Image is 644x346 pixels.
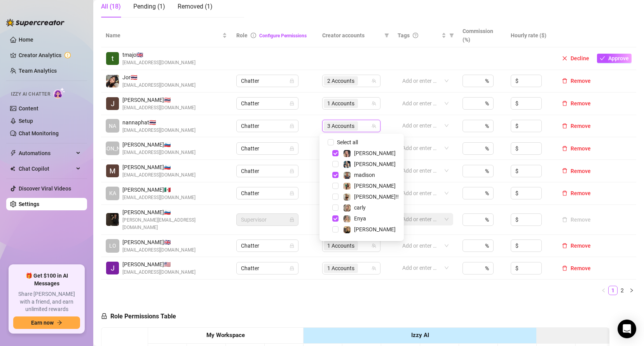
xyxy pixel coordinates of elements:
button: Remove [559,189,594,198]
span: delete [562,168,567,173]
span: Chatter [241,187,294,199]
span: filter [449,33,454,38]
span: Chatter [241,165,294,177]
span: [PERSON_NAME] [354,161,396,167]
button: left [599,286,608,295]
img: Jor [106,75,119,87]
span: Remove [571,78,591,84]
span: 1 Accounts [327,264,354,273]
span: 1 Accounts [327,241,354,250]
a: Configure Permissions [259,33,307,38]
img: fiona [344,183,351,190]
span: Remove [571,243,591,249]
span: lock [290,266,294,271]
button: Remove [559,241,594,250]
span: delete [562,101,567,106]
span: info-circle [251,33,256,38]
button: Remove [559,144,594,153]
span: team [372,266,376,271]
span: lock [290,79,294,83]
span: team [372,79,376,83]
span: [EMAIL_ADDRESS][DOMAIN_NAME] [122,171,195,179]
span: Tags [398,31,410,40]
img: carly [344,204,351,211]
span: 1 Accounts [324,241,358,250]
span: [PERSON_NAME] 🇸🇮 [122,208,227,217]
button: Remove [559,99,594,108]
span: 2 Accounts [327,77,354,85]
strong: My Workspace [206,332,245,339]
img: chloe!! [344,194,351,201]
span: [EMAIL_ADDRESS][DOMAIN_NAME] [122,59,195,66]
span: nannaphat 🇹🇭 [122,118,195,127]
img: logo-BBDzfeDw.svg [6,19,65,26]
div: Open Intercom Messenger [618,320,636,338]
span: thunderbolt [10,150,16,156]
img: Jacob Urbanek [106,262,119,274]
span: [EMAIL_ADDRESS][DOMAIN_NAME] [122,149,195,156]
span: [EMAIL_ADDRESS][DOMAIN_NAME] [122,127,195,134]
div: Removed (1) [178,2,213,11]
span: delete [562,266,567,271]
span: Select tree node [332,183,339,189]
span: NA [109,122,116,130]
button: Remove [559,166,594,176]
span: filter [383,30,391,41]
span: 🎁 Get $100 in AI Messages [13,272,80,287]
span: tmajo 🇬🇧 [122,51,195,59]
button: Remove [559,121,594,131]
span: Select tree node [332,161,339,167]
a: Discover Viral Videos [19,185,71,192]
span: Remove [571,145,591,152]
span: lock [290,124,294,128]
span: Select tree node [332,215,339,222]
span: Decline [571,55,589,61]
a: Content [19,105,38,112]
img: Maša Kapl [106,164,119,177]
span: [PERSON_NAME] 🇬🇧 [122,238,195,246]
span: lock [290,146,294,151]
span: Share [PERSON_NAME] with a friend, and earn unlimited rewards [13,290,80,313]
div: Pending (1) [133,2,165,11]
span: Enya [354,215,366,222]
a: Home [19,37,33,43]
span: Automations [19,147,74,159]
span: delete [562,190,567,196]
li: 1 [608,286,618,295]
th: Name [101,24,232,47]
img: Aleksander Ovčar [106,213,119,226]
span: [EMAIL_ADDRESS][DOMAIN_NAME] [122,82,195,89]
span: Chatter [241,75,294,87]
span: [PERSON_NAME] 🇺🇸 [122,260,195,269]
span: Approve [608,55,629,61]
button: Remove [559,76,594,86]
img: James Darbyshire [106,97,119,110]
span: Remove [571,265,591,271]
span: Remove [571,190,591,196]
span: LO [109,241,116,250]
span: left [601,288,606,293]
button: Remove [559,215,594,224]
img: Emma [344,161,351,168]
span: Select tree node [332,226,339,232]
span: [EMAIL_ADDRESS][DOMAIN_NAME] [122,104,195,112]
span: [PERSON_NAME] 🇹🇭 [122,96,195,104]
span: team [372,101,376,106]
img: tatum [344,150,351,157]
span: Izzy AI Chatter [11,91,50,98]
span: [PERSON_NAME] 🇸🇮 [122,163,195,171]
img: madison [344,172,351,179]
span: 1 Accounts [324,99,358,108]
span: Chatter [241,120,294,132]
span: check [600,56,605,61]
span: delete [562,146,567,151]
span: team [372,124,376,128]
a: Team Analytics [19,68,57,74]
span: Chatter [241,98,294,109]
span: Remove [571,168,591,174]
span: [EMAIL_ADDRESS][DOMAIN_NAME] [122,269,195,276]
span: 3 Accounts [324,121,358,131]
span: filter [384,33,389,38]
th: Hourly rate ($) [506,24,554,47]
span: question-circle [413,33,418,38]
